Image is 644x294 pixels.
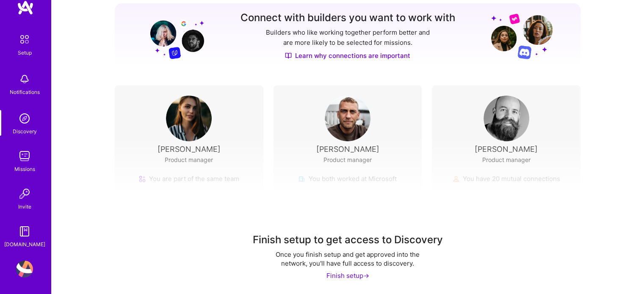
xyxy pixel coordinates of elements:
img: User Avatar [325,96,370,141]
img: User Avatar [16,261,33,278]
img: User Avatar [166,96,212,141]
img: Discover [285,52,292,59]
img: Grow your network [491,13,553,59]
a: Learn why connections are important [285,51,410,60]
a: User Avatar [14,261,35,278]
div: [DOMAIN_NAME] [4,240,45,249]
img: Invite [16,185,33,202]
img: User Avatar [484,96,529,141]
img: Grow your network [143,13,204,59]
h3: Connect with builders you want to work with [240,12,455,24]
p: Builders who like working together perform better and are more likely to be selected for missions. [264,27,431,48]
div: Finish setup -> [326,271,369,280]
div: Notifications [10,88,40,96]
img: bell [16,71,33,88]
img: setup [16,30,33,48]
div: Setup [18,48,32,57]
div: Finish setup to get access to Discovery [253,233,443,247]
div: Invite [18,202,31,211]
img: teamwork [16,148,33,165]
div: Discovery [13,127,37,136]
img: discovery [16,110,33,127]
img: guide book [16,223,33,240]
div: Missions [14,165,35,173]
div: Once you finish setup and get approved into the network, you'll have full access to discovery. [263,250,432,268]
